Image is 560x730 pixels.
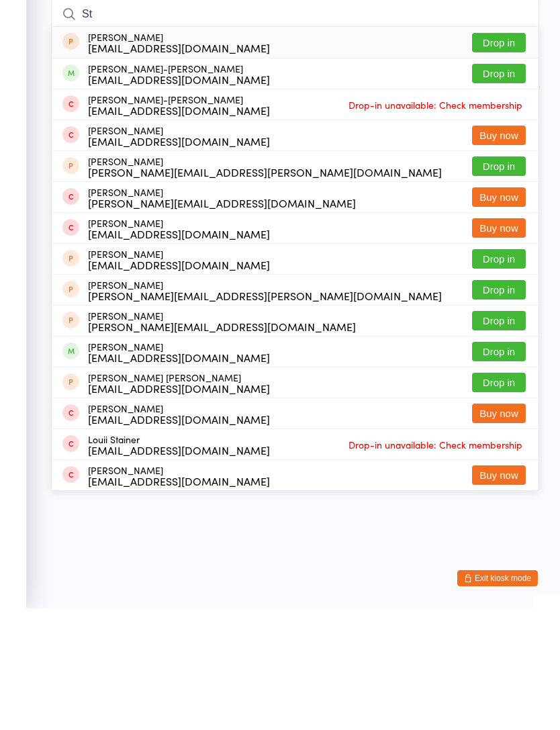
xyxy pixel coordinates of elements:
button: Drop in [472,278,526,298]
button: Drop in [472,185,526,205]
div: [PERSON_NAME] [88,401,442,422]
div: [PERSON_NAME][EMAIL_ADDRESS][DOMAIN_NAME] [88,319,356,330]
button: Drop in [472,402,526,421]
div: [EMAIL_ADDRESS][DOMAIN_NAME] [88,566,270,577]
div: [PERSON_NAME] [88,524,270,546]
button: Drop in [472,371,526,390]
span: JUDO SHO GRADING **child under 8yrs [51,88,539,101]
button: Buy now [472,525,526,545]
div: [PERSON_NAME][EMAIL_ADDRESS][PERSON_NAME][DOMAIN_NAME] [88,412,442,422]
button: Buy now [472,309,526,328]
div: Louii Stainer [88,555,270,577]
span: [DATE] 4:30pm [51,48,518,61]
button: Buy now [472,247,526,267]
div: [EMAIL_ADDRESS][DOMAIN_NAME] [88,164,270,175]
div: [PERSON_NAME] [88,370,270,392]
div: [PERSON_NAME] [88,432,356,453]
div: [EMAIL_ADDRESS][DOMAIN_NAME] [88,257,270,268]
div: [EMAIL_ADDRESS][DOMAIN_NAME] [88,226,270,237]
div: [PERSON_NAME][EMAIL_ADDRESS][DOMAIN_NAME] [88,443,356,453]
span: [PERSON_NAME] [51,61,518,75]
div: [EMAIL_ADDRESS][DOMAIN_NAME] [88,195,270,206]
div: [EMAIL_ADDRESS][DOMAIN_NAME] [88,350,270,361]
div: [PERSON_NAME] [88,339,270,361]
div: [PERSON_NAME]-[PERSON_NAME] [88,185,270,206]
div: [PERSON_NAME] [88,463,270,484]
input: Search [51,120,539,151]
button: Drop in [472,432,526,452]
span: Drop-in unavailable: Check membership [345,216,526,236]
div: [PERSON_NAME] [88,246,270,268]
button: Drop in [472,494,526,514]
div: [PERSON_NAME] [88,586,270,608]
div: [PERSON_NAME] [88,153,270,175]
div: [PERSON_NAME] [88,308,356,330]
button: Buy now [472,340,526,359]
div: [PERSON_NAME] [88,277,442,299]
div: [EMAIL_ADDRESS][DOMAIN_NAME] [88,381,270,392]
div: [PERSON_NAME][EMAIL_ADDRESS][PERSON_NAME][DOMAIN_NAME] [88,288,442,299]
button: Exit kiosk mode [457,692,538,708]
div: [PERSON_NAME] [PERSON_NAME] [88,494,270,515]
span: Drop-in unavailable: Check membership [345,556,526,576]
div: [EMAIL_ADDRESS][DOMAIN_NAME] [88,473,270,484]
div: [EMAIL_ADDRESS][DOMAIN_NAME] [88,535,270,546]
h2: JUDO 4-7yrs Check-in [51,19,539,41]
button: Drop in [472,154,526,174]
div: [EMAIL_ADDRESS][DOMAIN_NAME] [88,597,270,608]
div: [PERSON_NAME]-[PERSON_NAME] [88,216,270,237]
button: Drop in [472,463,526,483]
span: Lower Dojo [51,75,518,88]
button: Buy now [472,587,526,606]
div: [EMAIL_ADDRESS][DOMAIN_NAME] [88,504,270,515]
